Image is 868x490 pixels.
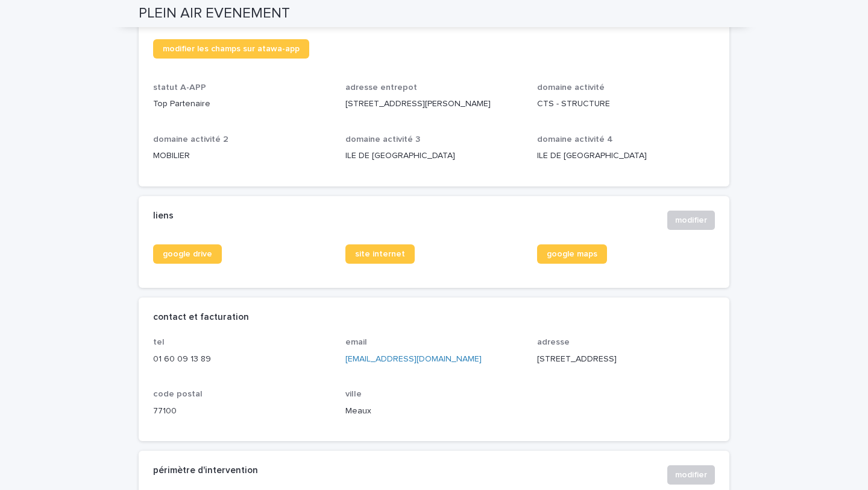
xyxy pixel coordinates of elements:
[345,135,420,144] span: domaine activité 3
[163,45,300,53] span: modifier les champs sur atawa-app
[153,83,206,92] span: statut A-APP
[153,135,228,144] span: domaine activité 2
[345,355,482,363] a: [EMAIL_ADDRESS][DOMAIN_NAME]
[153,39,309,59] a: modifier les champs sur atawa-app
[537,98,715,110] p: CTS - STRUCTURE
[537,353,715,366] p: [STREET_ADDRESS]
[345,405,523,418] p: Meaux
[675,214,707,226] span: modifier
[667,211,715,230] button: modifier
[345,150,523,162] p: ILE DE [GEOGRAPHIC_DATA]
[355,250,405,258] span: site internet
[153,405,331,418] p: 77100
[675,469,707,481] span: modifier
[153,98,331,110] p: Top Partenaire
[153,244,222,264] a: google drive
[537,83,605,92] span: domaine activité
[163,250,212,258] span: google drive
[537,244,607,264] a: google maps
[153,312,249,323] h2: contact et facturation
[345,338,367,346] span: email
[345,390,362,398] span: ville
[153,353,331,366] p: 01 60 09 13 89
[153,390,203,398] span: code postal
[153,150,331,162] p: MOBILIER
[153,211,174,221] h2: liens
[537,150,715,162] p: ILE DE [GEOGRAPHIC_DATA]
[153,338,165,346] span: tel
[139,5,290,22] h2: PLEIN AIR EVENEMENT
[537,338,570,346] span: adresse
[153,465,258,476] h2: périmètre d'intervention
[345,83,417,92] span: adresse entrepot
[345,244,415,264] a: site internet
[345,98,523,110] p: [STREET_ADDRESS][PERSON_NAME]
[667,465,715,485] button: modifier
[537,135,613,144] span: domaine activité 4
[547,250,597,258] span: google maps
